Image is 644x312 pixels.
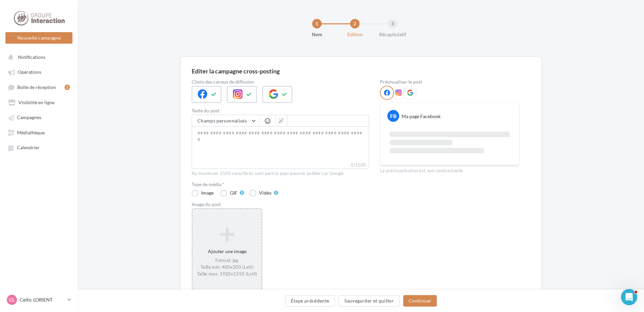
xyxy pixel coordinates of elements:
div: 1 [312,19,322,28]
button: Étape précédente [285,295,335,307]
div: Edition [333,31,377,38]
div: Image du post [192,202,369,207]
label: Texte du post [192,108,369,113]
span: Calendrier [17,145,40,151]
a: Visibilité en ligne [4,96,74,108]
a: CL Celtic LORIENT [5,293,72,306]
span: Campagnes [17,115,41,120]
iframe: Intercom live chat [621,289,637,305]
button: Notifications [4,51,71,63]
span: Visibilité en ligne [18,99,55,105]
div: 3 [388,19,398,28]
button: Continuer [403,295,437,307]
div: Editer la campagne cross-posting [192,68,280,74]
span: Boîte de réception [17,84,56,90]
a: Opérations [4,66,74,78]
div: Prévisualiser le post [380,80,519,84]
div: Récapitulatif [371,31,414,38]
span: Opérations [18,69,41,75]
div: Ma page Facebook [402,113,441,120]
span: Médiathèque [17,130,45,135]
div: Image [201,191,214,195]
label: 0/1500 [192,161,369,169]
button: Nouvelle campagne [5,32,72,44]
div: GIF [230,191,237,195]
p: Celtic LORIENT [20,296,65,303]
button: Sauvegarder et quitter [339,295,400,307]
a: Calendrier [4,141,74,153]
div: 2 [350,19,360,28]
span: Notifications [18,54,45,60]
button: Champs personnalisés [192,115,259,127]
label: Choix des canaux de diffusion [192,80,369,84]
div: Nom [295,31,339,38]
div: Au maximum 1500 caractères sont permis pour pouvoir publier sur Google [192,171,369,177]
a: Médiathèque [4,126,74,138]
span: CL [9,296,15,303]
div: La prévisualisation est non-contractuelle [380,165,519,174]
label: Type de média * [192,182,369,187]
a: Boîte de réception1 [4,81,74,93]
span: Champs personnalisés [197,118,247,124]
a: Campagnes [4,111,74,123]
div: Vidéo [259,191,272,195]
div: FB [387,110,399,122]
div: 1 [65,85,70,90]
